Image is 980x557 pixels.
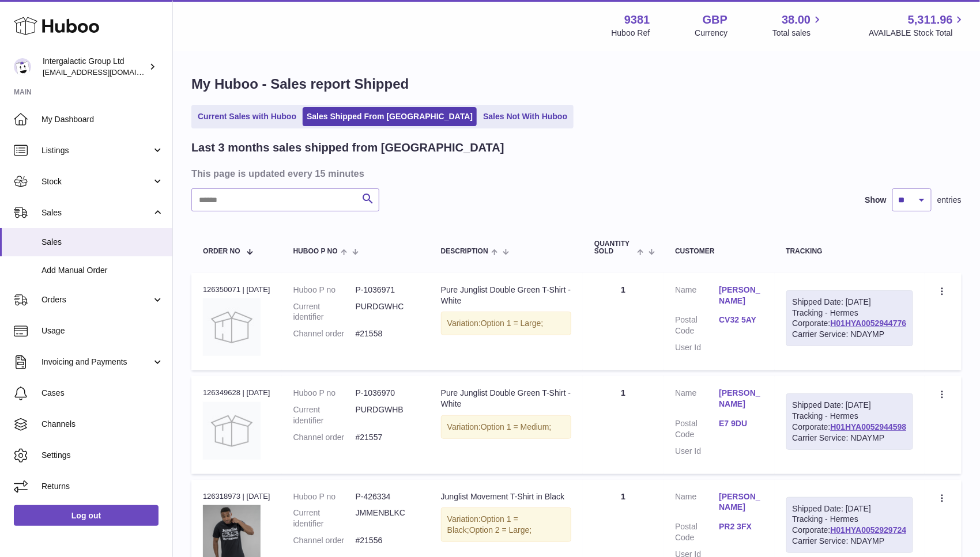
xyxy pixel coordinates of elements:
dt: Channel order [293,535,356,546]
strong: GBP [703,12,728,28]
dt: Current identifier [293,404,356,426]
a: 5,311.96 AVAILABLE Stock Total [869,12,966,39]
a: Sales Shipped From [GEOGRAPHIC_DATA] [303,107,477,126]
span: Stock [42,176,152,187]
span: Invoicing and Payments [42,357,152,367]
dt: User Id [675,446,719,457]
dd: #21558 [356,328,418,339]
a: [PERSON_NAME] [719,285,763,306]
span: Usage [42,325,164,336]
span: Option 2 = Large; [469,525,532,535]
a: Current Sales with Huboo [194,107,300,126]
a: 38.00 Total sales [772,12,824,39]
span: Orders [42,294,152,305]
h1: My Huboo - Sales report Shipped [191,75,962,93]
span: Cases [42,388,164,399]
img: no-photo.jpg [203,298,261,356]
div: Tracking [786,248,913,255]
span: Huboo P no [293,248,338,255]
dd: P-1036971 [356,285,418,295]
strong: 9381 [624,12,650,28]
dt: Huboo P no [293,285,356,295]
div: Intergalactic Group Ltd [43,56,146,78]
div: Shipped Date: [DATE] [793,400,907,411]
dt: Postal Code [675,521,719,543]
dt: Channel order [293,328,356,339]
span: Option 1 = Black; [447,514,518,535]
a: PR2 3FX [719,521,763,532]
dt: Name [675,491,719,516]
dt: Huboo P no [293,388,356,399]
div: Pure Junglist Double Green T-Shirt - White [441,285,571,306]
dt: Postal Code [675,418,719,440]
h3: This page is updated every 15 minutes [191,167,959,180]
a: CV32 5AY [719,315,763,325]
a: H01HYA0052944598 [831,422,907,431]
span: Sales [42,207,152,218]
span: Description [441,248,488,255]
span: [EMAIL_ADDRESS][DOMAIN_NAME] [43,67,169,77]
span: 38.00 [782,12,811,28]
div: Pure Junglist Double Green T-Shirt - White [441,388,571,410]
dd: JMMENBLKC [356,507,418,529]
a: H01HYA0052929724 [831,525,907,535]
a: [PERSON_NAME] [719,491,763,513]
dt: Current identifier [293,507,356,529]
span: 5,311.96 [908,12,953,28]
div: Shipped Date: [DATE] [793,503,907,514]
div: Carrier Service: NDAYMP [793,433,907,444]
span: Option 1 = Medium; [481,422,552,431]
dd: PURDGWHB [356,404,418,426]
a: [PERSON_NAME] [719,388,763,410]
span: Returns [42,481,164,492]
span: My Dashboard [42,114,164,125]
span: Option 1 = Large; [481,319,544,328]
dd: #21556 [356,535,418,546]
td: 1 [583,376,664,473]
span: Sales [42,237,164,248]
dd: P-1036970 [356,388,418,399]
div: Variation: [441,312,571,335]
div: Variation: [441,415,571,439]
span: Quantity Sold [594,240,634,255]
div: Tracking - Hermes Corporate: [786,393,913,450]
span: Channels [42,419,164,430]
dt: Channel order [293,432,356,443]
div: Huboo Ref [612,28,650,39]
div: Tracking - Hermes Corporate: [786,290,913,347]
span: Order No [203,248,240,255]
div: Currency [695,28,728,39]
a: Log out [14,505,159,526]
a: H01HYA0052944776 [831,319,907,328]
dd: P-426334 [356,491,418,502]
dt: Postal Code [675,315,719,336]
span: Add Manual Order [42,265,164,276]
span: AVAILABLE Stock Total [869,28,966,39]
span: Listings [42,145,152,156]
td: 1 [583,273,664,370]
span: Settings [42,450,164,461]
dd: PURDGWHC [356,301,418,323]
h2: Last 3 months sales shipped from [GEOGRAPHIC_DATA] [191,140,504,156]
span: Total sales [772,28,824,39]
div: Tracking - Hermes Corporate: [786,497,913,554]
dd: #21557 [356,432,418,443]
div: 126318973 | [DATE] [203,491,270,502]
dt: Current identifier [293,301,356,323]
div: Carrier Service: NDAYMP [793,536,907,547]
div: Carrier Service: NDAYMP [793,329,907,340]
dt: Name [675,388,719,412]
span: entries [937,195,962,206]
div: 126350071 | [DATE] [203,285,270,295]
div: 126349628 | [DATE] [203,388,270,398]
dt: Huboo P no [293,491,356,502]
div: Variation: [441,507,571,542]
a: Sales Not With Huboo [479,107,571,126]
img: info@junglistnetwork.com [14,58,31,75]
dt: User Id [675,342,719,353]
div: Junglist Movement T-Shirt in Black [441,491,571,502]
div: Customer [675,248,763,255]
div: Shipped Date: [DATE] [793,297,907,308]
a: E7 9DU [719,418,763,429]
dt: Name [675,285,719,309]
